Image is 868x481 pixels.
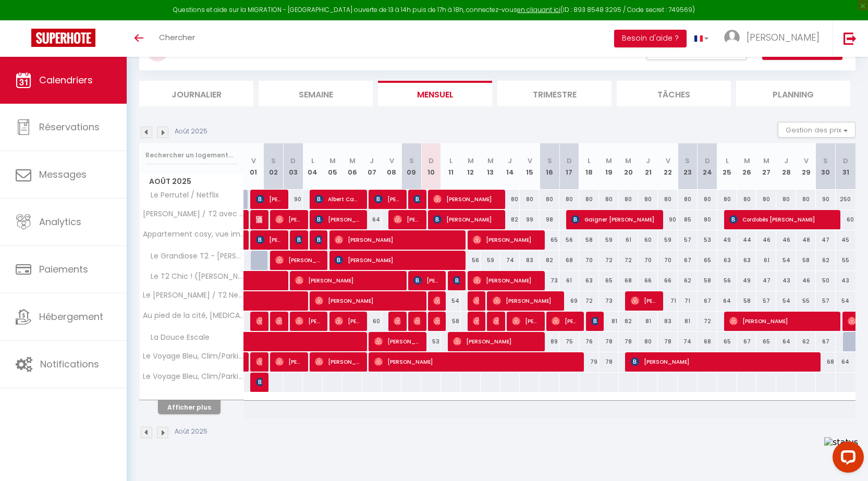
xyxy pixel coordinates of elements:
[736,81,850,106] li: Planning
[559,190,579,209] div: 80
[737,190,757,209] div: 80
[717,291,737,311] div: 64
[175,427,207,437] p: Août 2025
[726,156,729,166] abbr: L
[335,230,460,250] span: [PERSON_NAME]
[599,190,619,209] div: 80
[559,291,579,311] div: 69
[729,311,835,331] span: [PERSON_NAME]
[528,156,532,166] abbr: V
[747,31,820,44] span: [PERSON_NAME]
[413,311,420,331] span: Veronique Tourneir
[678,312,698,331] div: 81
[382,143,401,190] th: 08
[619,143,639,190] th: 20
[140,174,243,189] span: Août 2025
[816,352,836,372] div: 68
[599,352,619,372] div: 78
[614,30,687,47] button: Besoin d'aide ?
[823,156,828,166] abbr: S
[389,156,394,166] abbr: V
[159,32,195,43] span: Chercher
[323,143,343,190] th: 05
[579,332,599,351] div: 76
[678,210,698,229] div: 85
[836,190,855,209] div: 250
[394,311,400,331] span: [PERSON_NAME]
[698,251,717,270] div: 65
[776,271,796,290] div: 43
[283,190,303,209] div: 90
[441,143,461,190] th: 11
[737,332,757,351] div: 67
[158,400,221,414] button: Afficher plus
[335,250,460,270] span: [PERSON_NAME]
[421,332,441,351] div: 53
[290,156,296,166] abbr: D
[678,190,698,209] div: 80
[816,230,836,250] div: 47
[579,190,599,209] div: 80
[658,312,678,331] div: 83
[374,331,421,351] span: [PERSON_NAME]
[744,156,750,166] abbr: M
[625,156,631,166] abbr: M
[756,332,776,351] div: 65
[678,230,698,250] div: 57
[599,251,619,270] div: 72
[315,209,361,229] span: [PERSON_NAME]
[678,332,698,351] div: 74
[737,230,757,250] div: 44
[599,312,619,331] div: 81
[617,81,731,106] li: Tâches
[836,143,855,190] th: 31
[39,168,87,181] span: Messages
[315,352,361,372] span: [PERSON_NAME]
[776,291,796,311] div: 54
[175,127,207,137] p: Août 2025
[487,156,494,166] abbr: M
[756,143,776,190] th: 27
[776,143,796,190] th: 28
[698,210,717,229] div: 80
[433,189,499,209] span: [PERSON_NAME]
[796,230,816,250] div: 48
[658,291,678,311] div: 71
[145,146,238,165] input: Rechercher un logement...
[283,143,303,190] th: 03
[638,190,658,209] div: 80
[275,250,322,270] span: [PERSON_NAME]
[141,312,246,319] span: Au pied de la cité, [MEDICAL_DATA] au calme
[658,271,678,290] div: 66
[619,190,639,209] div: 80
[343,143,362,190] th: 06
[481,143,500,190] th: 13
[658,210,678,229] div: 90
[303,143,323,190] th: 04
[756,271,776,290] div: 47
[275,352,302,372] span: [PERSON_NAME]
[39,73,93,87] span: Calendriers
[429,156,434,166] abbr: D
[540,230,559,250] div: 65
[508,156,512,166] abbr: J
[698,332,717,351] div: 68
[500,190,520,209] div: 80
[453,270,460,290] span: [PERSON_NAME]
[591,311,598,331] span: [PERSON_NAME]
[141,332,212,343] span: La Douce Escale
[315,291,421,311] span: [PERSON_NAME]
[497,81,612,106] li: Trimestre
[717,143,737,190] th: 25
[374,189,401,209] span: [PERSON_NAME]
[737,271,757,290] div: 49
[335,311,361,331] span: [PERSON_NAME]
[311,156,314,166] abbr: L
[256,352,263,372] span: [PERSON_NAME]
[599,143,619,190] th: 19
[666,156,670,166] abbr: V
[796,143,816,190] th: 29
[31,29,95,47] img: Super Booking
[658,230,678,250] div: 59
[724,30,740,45] img: ...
